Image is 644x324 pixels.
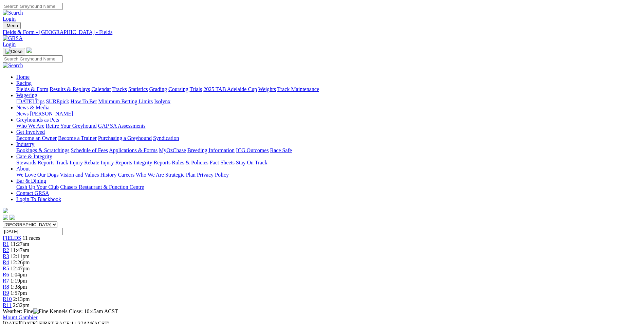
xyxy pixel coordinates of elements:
[16,184,641,190] div: Bar & Dining
[30,111,73,116] a: [PERSON_NAME]
[3,228,63,235] input: Select date
[16,129,45,135] a: Get Involved
[159,147,186,153] a: MyOzChase
[3,41,16,47] a: Login
[16,86,48,92] a: Fields & Form
[112,86,127,92] a: Tracks
[3,208,8,213] img: logo-grsa-white.png
[133,160,170,165] a: Integrity Reports
[3,272,9,277] span: R6
[3,55,63,62] input: Search
[5,49,22,54] img: Close
[16,98,641,105] div: Wagering
[189,86,202,92] a: Trials
[16,172,58,178] a: We Love Our Dogs
[98,98,153,104] a: Minimum Betting Limits
[16,147,641,154] div: Industry
[3,253,9,259] a: R3
[10,215,15,220] img: twitter.svg
[100,160,132,165] a: Injury Reports
[16,86,641,92] div: Racing
[16,141,34,147] a: Industry
[16,105,50,110] a: News & Media
[277,86,319,92] a: Track Maintenance
[33,308,48,314] img: Fine
[16,190,49,196] a: Contact GRSA
[3,16,16,22] a: Login
[3,290,9,296] a: R9
[60,172,99,178] a: Vision and Values
[16,147,69,153] a: Bookings & Scratchings
[109,147,158,153] a: Applications & Forms
[168,86,188,92] a: Coursing
[16,196,61,202] a: Login To Blackbook
[210,160,235,165] a: Fact Sheets
[16,135,641,141] div: Get Involved
[3,241,9,247] a: R1
[3,48,25,55] button: Toggle navigation
[16,74,30,80] a: Home
[11,272,27,277] span: 1:04pm
[16,111,29,116] a: News
[16,160,54,165] a: Stewards Reports
[236,160,267,165] a: Stay On Track
[16,123,44,129] a: Who We Are
[3,266,9,271] a: R5
[11,247,29,253] span: 11:47am
[3,278,9,284] a: R7
[3,302,12,308] a: R11
[98,135,152,141] a: Purchasing a Greyhound
[13,302,30,308] span: 2:32pm
[236,147,269,153] a: ICG Outcomes
[258,86,276,92] a: Weights
[91,86,111,92] a: Calendar
[197,172,229,178] a: Privacy Policy
[3,296,12,302] a: R10
[13,296,30,302] span: 2:13pm
[3,215,8,220] img: facebook.svg
[46,123,97,129] a: Retire Your Greyhound
[153,135,179,141] a: Syndication
[165,172,196,178] a: Strategic Plan
[149,86,167,92] a: Grading
[11,266,30,271] span: 12:47pm
[16,166,30,172] a: About
[3,235,21,241] a: FIELDS
[16,178,46,184] a: Bar & Dining
[11,284,27,290] span: 1:38pm
[16,160,641,166] div: Care & Integrity
[154,98,170,104] a: Isolynx
[26,48,32,53] img: logo-grsa-white.png
[16,117,59,123] a: Greyhounds as Pets
[3,35,23,41] img: GRSA
[16,111,641,117] div: News & Media
[3,314,38,320] a: Mount Gambier
[3,284,9,290] a: R8
[3,247,9,253] a: R2
[11,290,27,296] span: 1:57pm
[187,147,235,153] a: Breeding Information
[3,62,23,69] img: Search
[118,172,134,178] a: Careers
[203,86,257,92] a: 2025 TAB Adelaide Cup
[16,135,57,141] a: Become an Owner
[16,184,59,190] a: Cash Up Your Club
[172,160,208,165] a: Rules & Policies
[11,259,30,265] span: 12:26pm
[3,3,63,10] input: Search
[3,29,641,35] a: Fields & Form - [GEOGRAPHIC_DATA] - Fields
[16,123,641,129] div: Greyhounds as Pets
[46,98,69,104] a: SUREpick
[11,241,29,247] span: 11:27am
[3,10,23,16] img: Search
[22,235,40,241] span: 11 races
